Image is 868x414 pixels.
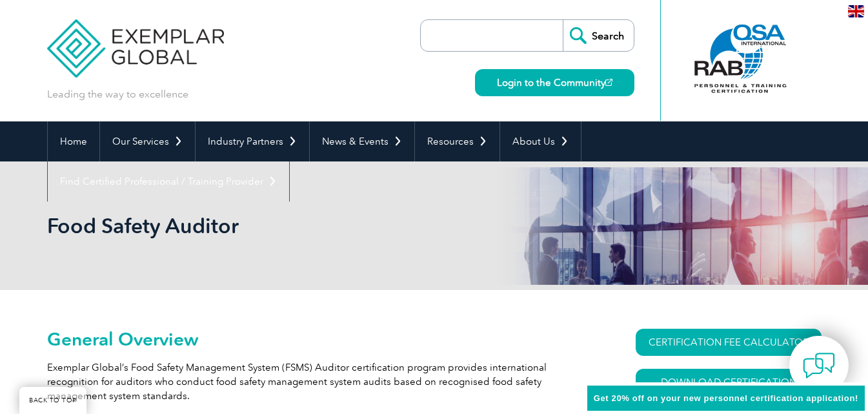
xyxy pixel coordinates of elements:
a: Industry Partners [196,121,309,161]
p: Leading the way to excellence [47,87,188,101]
a: CERTIFICATION FEE CALCULATOR [636,329,822,356]
p: Exemplar Global’s Food Safety Management System (FSMS) Auditor certification program provides int... [47,360,589,403]
a: Login to the Community [475,69,634,96]
h1: Food Safety Auditor [47,213,543,238]
a: Resources [415,121,500,161]
a: Home [48,121,99,161]
a: BACK TO TOP [19,387,86,414]
span: Get 20% off on your new personnel certification application! [594,393,858,403]
a: News & Events [310,121,414,161]
img: open_square.png [605,79,612,86]
a: Our Services [100,121,195,161]
a: Find Certified Professional / Training Provider [48,161,289,202]
img: en [848,5,864,17]
a: Download Certification Requirements [636,369,822,408]
a: About Us [500,121,581,161]
img: contact-chat.png [803,349,835,382]
h2: General Overview [47,329,589,349]
input: Search [563,20,634,51]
